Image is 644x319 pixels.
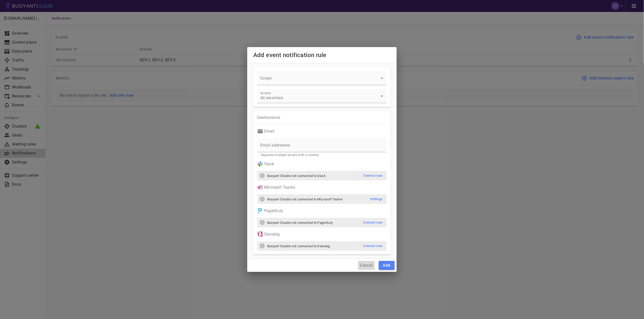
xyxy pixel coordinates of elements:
a: Connect now [361,243,385,248]
p: Destinations [257,115,387,120]
p: Email [263,129,275,134]
span: Buoyant Cloud is not connected to Microsoft Teams [265,197,343,201]
p: Separate multiple emails with a comma [261,153,383,157]
button: Connect now [361,242,385,250]
p: All severities [260,95,379,100]
button: Connect now [361,172,385,179]
h4: Cancel [360,263,373,268]
a: Connect now [361,220,385,225]
label: Severity [260,91,271,95]
span: Buoyant Cloud is not connected to PagerDuty [265,221,333,225]
button: Settings [368,195,385,203]
p: Datadog [263,232,280,237]
p: Slack [263,161,274,166]
div: ​ [257,71,387,85]
button: Cancel [358,261,375,270]
h5: Connect now [363,244,383,248]
button: Connect now [361,219,385,226]
p: PagerDuty [263,208,283,213]
span: Buoyant Cloud is not connected to Slack [265,174,326,178]
button: Add [379,261,395,270]
h5: Connect now [363,174,383,178]
a: Connect now [361,173,385,178]
span: Add event notification rule [253,52,326,59]
p: Microsoft Teams [263,185,295,190]
a: Settings [368,196,385,201]
span: Buoyant Cloud is not connected to Datadog [265,244,330,248]
h4: Add [383,263,390,268]
h5: Connect now [363,221,383,225]
div: All severities [257,89,387,103]
h5: Settings [370,197,383,201]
